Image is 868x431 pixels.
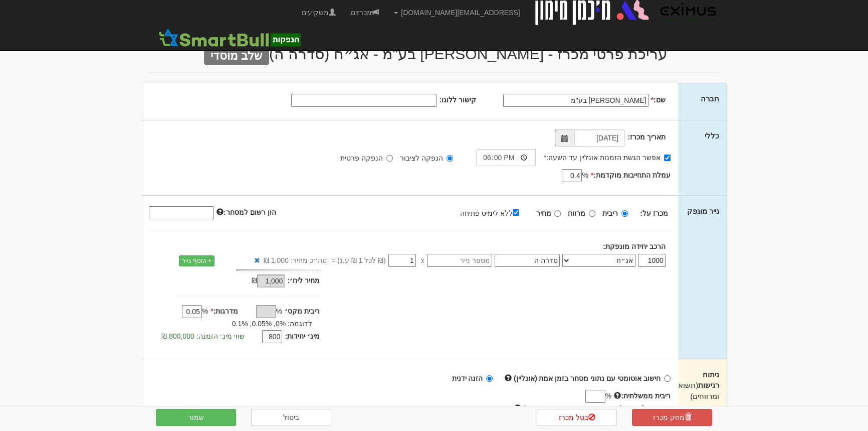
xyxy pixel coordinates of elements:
[632,409,712,426] a: מחק מכרז
[605,391,611,401] span: %
[156,28,303,48] img: SmartBull Logo
[686,369,719,401] label: ניתוח רגישות
[210,275,288,288] div: ₪
[232,320,312,328] span: לדוגמה: 0%, 0.05%, 0.1%
[202,306,208,316] span: %
[591,170,671,180] label: עמלת התחייבות מוקדמת:
[204,47,269,65] span: שלב מוסדי
[336,255,386,265] span: (₪ לכל 1 ₪ ע.נ)
[554,210,561,217] input: מחיר
[148,46,720,62] h2: עריכת פרטי מכרז - [PERSON_NAME] בע"מ - אג״ח (סדרה ה)
[285,331,320,341] label: מינ׳ יחידות:
[251,409,331,426] a: ביטול
[340,153,393,163] label: הנפקה פרטית
[514,374,661,382] strong: חישוב אוטומטי עם נתוני מסחר בזמן אמת (אונליין)
[621,210,628,217] input: ריבית
[568,209,585,217] strong: מרווח
[536,209,551,217] strong: מחיר
[664,375,671,382] input: חישוב אוטומטי עם נתוני מסחר בזמן אמת (אונליין)
[537,409,617,426] a: בטל מכרז
[523,404,671,412] span: תשואות לריביות (הזן את הריביות שיופיעו בהזמנות)
[602,209,618,217] strong: ריבית
[264,255,327,265] span: סה״כ מחיר: 1,000 ₪
[687,206,719,216] label: נייר מונפק
[640,209,668,217] strong: מכרז על:
[495,254,560,267] input: שם הסדרה *
[210,306,238,316] label: מדרגות:
[156,409,236,426] button: שמור
[276,306,282,316] span: %
[614,391,671,401] label: ריבית ממשלתית:
[486,375,493,382] input: הזנה ידנית
[651,95,666,105] label: שם:
[452,374,483,382] strong: הזנה ידנית
[161,332,245,340] span: שווי מינ׳ הזמנה: 800,000 ₪
[439,95,476,105] label: קישור ללוגו:
[671,381,719,400] span: (תשואות ומרווחים)
[705,130,719,141] label: כללי
[664,155,671,161] input: אפשר הגשת הזמנות אונליין עד השעה:*
[603,242,665,250] strong: הרכב יחידה מונפקת:
[701,93,719,104] label: חברה
[627,132,666,142] label: תאריך מכרז:
[285,306,320,316] label: ריבית מקס׳
[388,254,416,267] input: מחיר *
[582,170,588,180] span: %
[512,403,670,413] label: :
[589,210,595,217] input: מרווח
[179,255,214,266] a: + הוסף נייר
[216,207,276,217] label: הון רשום למסחר:
[638,254,666,267] input: כמות
[331,255,335,265] span: =
[447,155,453,162] input: הנפקה לציבור
[386,155,393,162] input: הנפקה פרטית
[544,153,671,163] label: אפשר הגשת הזמנות אונליין עד השעה:
[421,255,424,265] span: x
[460,207,529,218] label: ללא לימיט פתיחה
[427,254,492,267] input: מספר נייר
[513,209,519,216] input: ללא לימיט פתיחה
[287,275,320,285] label: מחיר ליח׳:
[400,153,453,163] label: הנפקה לציבור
